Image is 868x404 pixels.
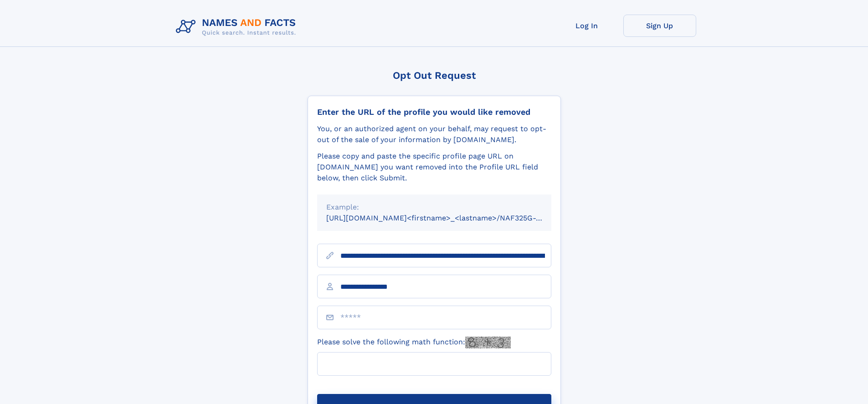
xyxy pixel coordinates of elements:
div: Please copy and paste the specific profile page URL on [DOMAIN_NAME] you want removed into the Pr... [317,151,551,184]
div: You, or an authorized agent on your behalf, may request to opt-out of the sale of your informatio... [317,123,551,145]
img: Logo Names and Facts [172,15,303,39]
a: Sign Up [623,15,696,37]
a: Log In [550,15,623,37]
small: [URL][DOMAIN_NAME]<firstname>_<lastname>/NAF325G-xxxxxxxx [326,214,569,222]
div: Opt Out Request [308,70,561,81]
div: Enter the URL of the profile you would like removed [317,107,551,117]
div: Example: [326,202,542,213]
label: Please solve the following math function: [317,337,511,348]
